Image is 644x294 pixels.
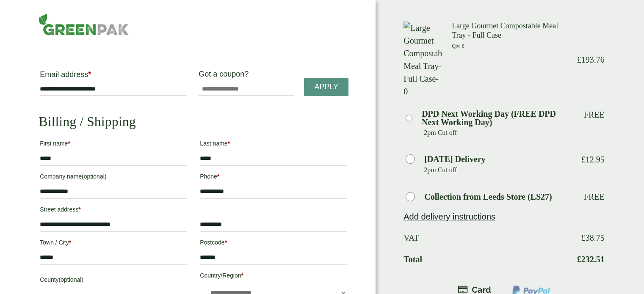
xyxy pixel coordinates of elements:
label: Town / City [40,236,187,251]
p: Free [584,110,605,120]
span: (optional) [82,173,106,180]
h3: Large Gourmet Compostable Meal Tray - Full Case [452,22,571,40]
abbr: required [217,173,219,180]
abbr: required [78,206,80,213]
span: (optional) [59,276,83,283]
span: £ [581,155,586,164]
abbr: required [228,140,230,147]
img: GreenPak Supplies [39,14,128,36]
abbr: required [88,70,91,79]
a: Apply [304,78,348,96]
span: £ [577,55,581,64]
abbr: required [225,239,227,246]
bdi: 38.75 [581,233,605,242]
abbr: required [69,239,71,246]
bdi: 232.51 [577,255,605,264]
abbr: required [241,272,243,279]
th: Total [404,249,571,269]
label: [DATE] Delivery [424,155,486,163]
a: Add delivery instructions [404,212,495,221]
p: Free [584,192,605,202]
label: DPD Next Working Day (FREE DPD Next Working Day) [422,110,571,126]
h2: Billing / Shipping [39,113,348,129]
label: Email address [40,71,187,82]
label: Collection from Leeds Store (LS27) [424,192,552,201]
label: Postcode [200,236,347,251]
th: VAT [404,228,571,248]
label: County [40,274,187,288]
img: Large Gourmet Compostable Meal Tray-Full Case-0 [404,22,442,98]
p: 2pm Cut off [424,126,571,139]
abbr: required [68,140,70,147]
label: Last name [200,137,347,152]
bdi: 193.76 [577,55,605,64]
label: Company name [40,170,187,185]
small: Qty: 8 [452,44,464,49]
p: 2pm Cut off [424,164,571,176]
span: £ [581,233,586,242]
span: Apply [314,82,338,92]
label: First name [40,137,187,152]
label: Street address [40,203,187,218]
span: £ [577,255,581,264]
label: Got a coupon? [199,70,252,82]
label: Phone [200,170,347,185]
label: Country/Region [200,269,347,284]
bdi: 12.95 [581,155,605,164]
